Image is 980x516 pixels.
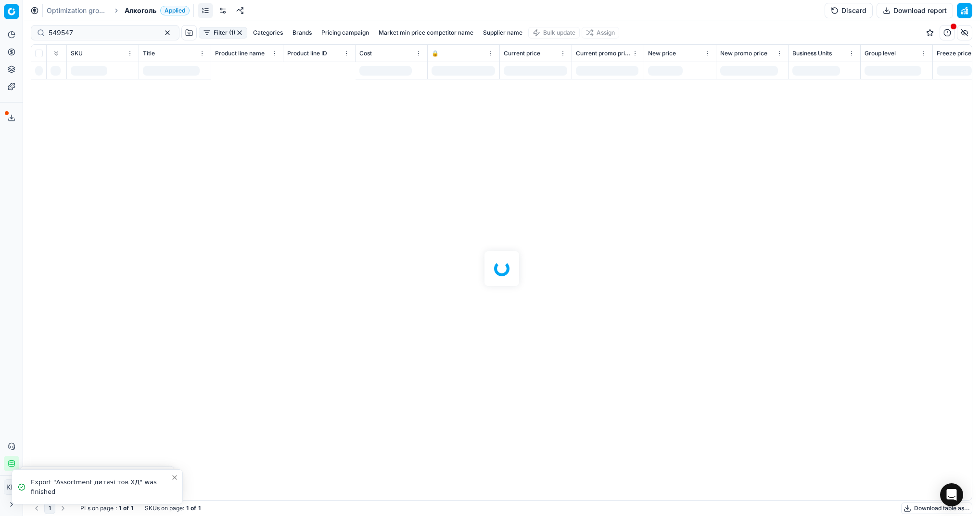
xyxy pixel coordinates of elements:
[125,6,156,15] span: Алкоголь
[47,6,190,15] nav: breadcrumb
[169,472,180,483] button: Close toast
[877,3,953,18] button: Download report
[825,3,873,18] button: Discard
[940,483,963,506] div: Open Intercom Messenger
[125,6,190,15] span: АлкогольApplied
[4,480,19,494] span: КM
[31,477,171,496] div: Export "Assortment дитячі тов ХД" was finished
[160,6,190,15] span: Applied
[4,479,19,495] button: КM
[47,6,108,15] a: Optimization groups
